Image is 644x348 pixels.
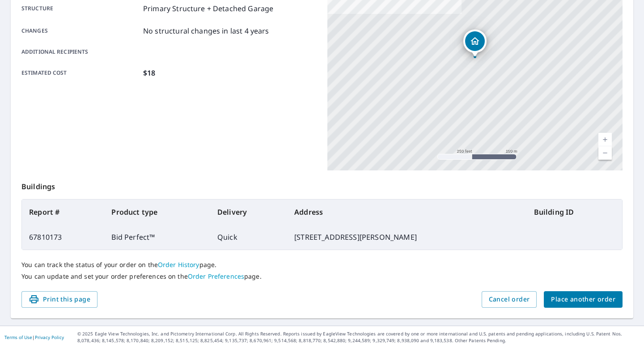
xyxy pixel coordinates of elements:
[29,294,90,305] span: Print this page
[104,199,210,225] th: Product type
[527,199,622,225] th: Building ID
[4,335,64,340] p: |
[22,199,104,225] th: Report #
[4,334,32,340] a: Terms of Use
[463,30,487,57] div: Dropped pin, building 1, Residential property, 240 Heflin Ranch Rd Minden, LA 71055
[21,3,140,14] p: Structure
[21,25,140,36] p: Changes
[21,68,140,78] p: Estimated cost
[158,260,199,269] a: Order History
[287,199,527,225] th: Address
[22,225,104,250] td: 67810173
[143,25,269,36] p: No structural changes in last 4 years
[210,199,287,225] th: Delivery
[489,294,530,305] span: Cancel order
[598,146,612,160] a: Current Level 17, Zoom Out
[21,291,97,308] button: Print this page
[143,3,273,14] p: Primary Structure + Detached Garage
[544,291,623,308] button: Place another order
[21,272,623,280] p: You can update and set your order preferences on the page.
[143,68,155,78] p: $18
[598,133,612,146] a: Current Level 17, Zoom In
[482,291,537,308] button: Cancel order
[35,334,64,340] a: Privacy Policy
[104,225,210,250] td: Bid Perfect™
[21,261,623,269] p: You can track the status of your order on the page.
[551,294,615,305] span: Place another order
[21,170,623,199] p: Buildings
[188,272,244,280] a: Order Preferences
[210,225,287,250] td: Quick
[21,48,140,56] p: Additional recipients
[77,331,640,344] p: © 2025 Eagle View Technologies, Inc. and Pictometry International Corp. All Rights Reserved. Repo...
[287,225,527,250] td: [STREET_ADDRESS][PERSON_NAME]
